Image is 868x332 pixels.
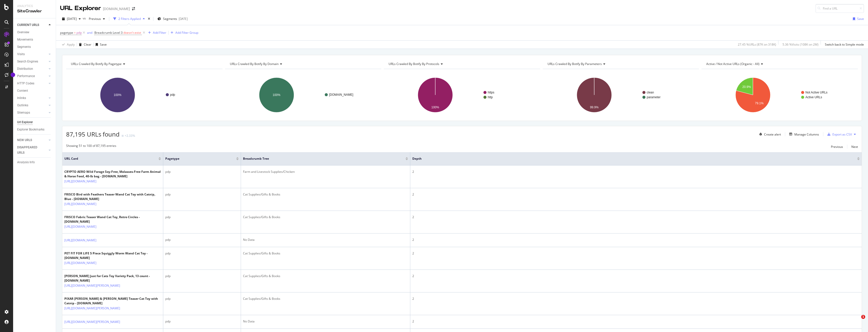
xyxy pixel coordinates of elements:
div: Outlinks [17,103,28,108]
div: Next [851,145,858,149]
button: Switch back to Simple mode [823,41,864,49]
text: Not Active URLs [805,91,827,94]
button: 2 Filters Applied [111,15,147,23]
div: 2 [412,215,860,219]
div: Switch back to Simple mode [825,42,864,47]
a: [URL][DOMAIN_NAME] [64,179,96,184]
div: Url Explorer [17,120,33,125]
a: [URL][DOMAIN_NAME] [64,260,96,265]
div: 2 [412,319,860,324]
div: Add Filter [153,30,166,35]
div: Overview [17,30,29,35]
text: [DOMAIN_NAME] [329,93,353,96]
span: Breadcrumb Tree [243,156,398,161]
button: Clear [77,41,91,49]
svg: A chart. [701,73,858,117]
button: Segments[DATE] [155,15,190,23]
div: HTTP Codes [17,81,34,86]
div: pdp [165,251,239,256]
div: CRYPTO AERO Wild Forage Soy-Free, Molasses-Free Farm Animal & Horse Feed, 40-lb bag - [DOMAIN_NAME] [64,170,161,179]
button: Save [851,15,864,23]
div: and [87,30,92,35]
text: http [488,95,493,99]
div: Content [17,88,28,93]
h4: URLs Crawled By Botify By protocols [388,60,536,68]
text: 100% [114,93,122,97]
div: pdp [165,319,239,324]
div: Previous [831,145,843,149]
a: Url Explorer [17,120,52,125]
span: doesn't exist [123,30,141,35]
svg: A chart. [225,73,382,117]
a: Content [17,88,52,93]
a: NEW URLS [17,138,47,143]
a: Analysis Info [17,160,52,165]
button: Apply [60,41,75,49]
a: [URL][DOMAIN_NAME][PERSON_NAME] [64,283,120,288]
div: URL Explorer [60,4,101,13]
div: pdp [165,170,239,174]
a: Inlinks [17,95,47,101]
div: Cat Supplies/Gifts & Books [243,192,408,197]
h4: Active / Not Active URLs [705,60,853,68]
div: Movements [17,37,33,42]
span: vs [83,16,87,20]
a: [URL][DOMAIN_NAME][PERSON_NAME] [64,306,120,311]
div: pdp [165,274,239,278]
div: 2 [412,251,860,256]
a: Search Engines [17,59,47,64]
a: Distribution [17,66,47,72]
button: Create alert [757,130,781,138]
span: URLs Crawled By Botify By domain [230,62,279,66]
div: FRISCO Fabric Teaser Wand Cat Toy, Retro Circles - [DOMAIN_NAME] [64,215,161,224]
text: 99.9% [590,106,599,109]
div: Apply [67,42,75,47]
button: Next [851,144,858,150]
a: HTTP Codes [17,81,47,86]
span: URLs Crawled By Botify By protocols [389,62,439,66]
div: pdp [165,215,239,219]
svg: A chart. [384,73,540,117]
div: arrow-right-arrow-left [132,7,135,11]
div: A chart. [543,73,699,117]
a: Performance [17,74,47,79]
text: parameter [647,95,661,99]
div: No Data [243,238,408,242]
div: Create alert [764,132,781,137]
a: [URL][DOMAIN_NAME] [64,224,96,229]
text: Active URLs [805,95,822,99]
span: = [74,30,76,35]
span: Depth [412,156,850,161]
div: CURRENT URLS [17,22,39,28]
div: PET FIT FOR LIFE 5 Piece Squiggly Worm Wand Cat Toy - [DOMAIN_NAME] [64,251,161,260]
div: Distribution [17,66,33,72]
div: Inlinks [17,95,26,101]
span: pagetype [60,30,73,35]
span: Segments [163,17,177,21]
input: Find a URL [816,4,864,13]
span: URLs Crawled By Botify By parameters [548,62,602,66]
div: Cat Supplies/Gifts & Books [243,274,408,278]
div: 5.36 % Visits ( 108K on 2M ) [782,42,819,47]
div: Cat Supplies/Gifts & Books [243,215,408,219]
button: Save [94,41,107,49]
span: pagetype [165,156,229,161]
a: [URL][DOMAIN_NAME] [64,238,96,243]
text: pdp [170,93,175,96]
h4: URLs Crawled By Botify By pagetype [70,60,218,68]
div: [DATE] [179,17,188,21]
a: Overview [17,30,52,35]
a: Visits [17,52,47,57]
text: 100% [273,93,280,97]
div: Manage Columns [794,132,819,137]
text: 20.9% [742,85,751,89]
div: Farm and Livestock Supplies/Chicken [243,170,408,174]
span: 87,195 URLs found [66,130,120,138]
a: Segments [17,44,52,50]
span: 1 [861,315,865,319]
button: Add Filter Group [169,30,198,36]
div: PIXAR [PERSON_NAME] & [PERSON_NAME] Teaser Cat Toy with Catnip - [DOMAIN_NAME] [64,296,161,306]
div: pdp [165,238,239,242]
span: Active / Not Active URLs (organic - all) [706,62,759,66]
